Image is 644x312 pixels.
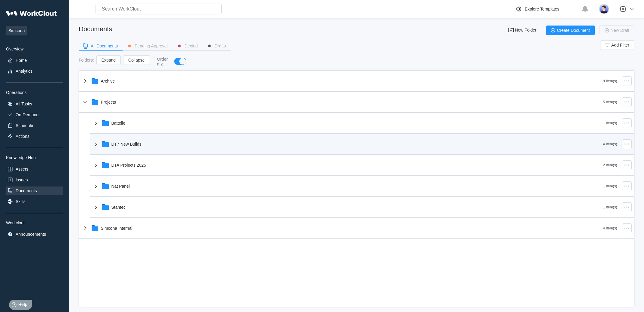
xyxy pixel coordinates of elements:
[96,4,222,14] input: Search WorkClout
[123,55,150,65] button: Collapse
[603,100,617,104] div: 5 Item(s)
[16,112,38,117] div: On-Demand
[79,25,112,33] div: Documents
[611,28,629,32] span: New Draft
[6,186,63,195] a: Documents
[16,123,33,128] div: Schedule
[6,165,63,173] a: Assets
[6,132,63,141] a: Actions
[546,26,595,35] button: Create Document
[123,41,172,50] button: Pending Approval
[6,121,63,130] a: Schedule
[6,111,63,119] a: On-Demand
[157,57,169,66] div: Order a-z
[600,40,634,50] button: Add Filter
[111,121,126,126] div: Battelle
[102,58,116,62] span: Expand
[79,41,123,50] button: All Documents
[6,90,63,95] div: Operations
[16,177,28,182] div: Issues
[6,67,63,75] a: Analytics
[16,199,26,204] div: Skills
[16,101,32,106] div: All Tasks
[79,58,94,62] div: Folders :
[111,142,141,147] div: DT7 New Builds
[603,79,617,83] div: 9 Item(s)
[6,197,63,206] a: Skills
[599,4,609,14] img: user-5.png
[96,55,121,65] button: Expand
[504,26,541,35] button: New Folder
[600,26,634,35] button: New Draft
[135,44,168,48] div: Pending Approval
[16,134,29,139] div: Actions
[91,44,118,48] div: All Documents
[172,41,202,50] button: Denied
[603,226,617,230] div: 4 Item(s)
[16,58,27,63] div: Home
[128,58,144,62] span: Collapse
[611,43,629,47] span: Add Filter
[515,5,579,13] a: Explore Templates
[603,142,617,146] div: 4 Item(s)
[6,56,63,65] a: Home
[214,44,226,48] div: Drafts
[525,7,559,11] div: Explore Templates
[16,232,46,237] div: Announcements
[16,188,37,193] div: Documents
[16,69,32,74] div: Analytics
[6,47,63,51] div: Overview
[6,220,63,225] div: Workclout
[6,230,63,238] a: Announcements
[16,167,28,171] div: Assets
[202,41,230,50] button: Drafts
[6,176,63,184] a: Issues
[101,226,132,231] div: Simcona Internal
[111,184,130,189] div: Nat Panel
[6,100,63,108] a: All Tasks
[111,205,126,210] div: Stantec
[184,44,198,48] div: Denied
[603,121,617,125] div: 1 Item(s)
[6,155,63,160] div: Knowledge Hub
[111,163,146,168] div: DTA Projects 2025
[603,205,617,209] div: 1 Item(s)
[101,100,116,105] div: Projects
[101,79,115,83] div: Archive
[557,28,590,32] span: Create Document
[603,163,617,167] div: 2 Item(s)
[603,184,617,188] div: 1 Item(s)
[6,26,27,35] span: Simcona
[515,28,536,33] span: New Folder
